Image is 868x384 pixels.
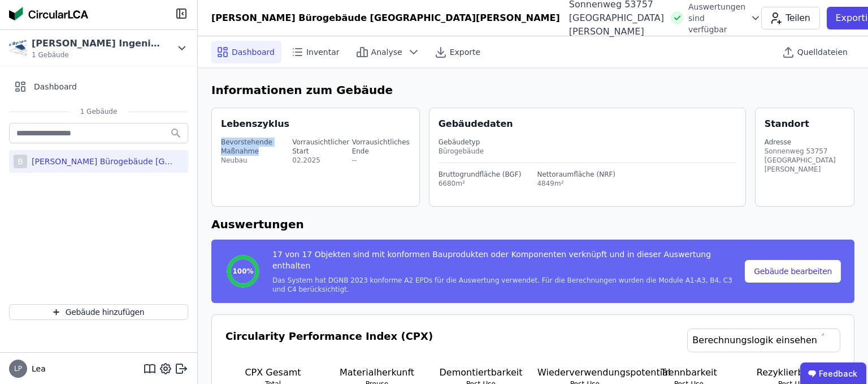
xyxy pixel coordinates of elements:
span: Inventar [306,46,340,58]
span: 1 Gebäude [32,50,162,59]
div: Standort [765,117,809,131]
div: [PERSON_NAME] Ingenieure [32,37,162,50]
div: Vorrausichtlicher Start [292,138,349,156]
div: Bevorstehende Maßnahme [221,138,290,156]
span: Dashboard [232,46,275,58]
div: Adresse [765,138,845,147]
div: Gebäudetyp [439,138,736,147]
span: Quelldateien [797,46,848,58]
div: 4849m² [537,179,615,188]
p: Rezyklierbarkeit [745,366,840,379]
div: B [14,155,27,168]
div: Sonnenweg 53757 [GEOGRAPHIC_DATA][PERSON_NAME] [765,147,845,174]
div: 6680m² [439,179,522,188]
button: Teilen [761,7,819,29]
span: LP [14,365,22,372]
div: 02.2025 [292,156,349,165]
p: CPX Gesamt [225,366,320,379]
div: -- [352,156,410,165]
span: Lea [27,363,46,374]
p: Wiederverwendungspotential [537,366,632,379]
p: Materialherkunft [329,366,424,379]
div: Bürogebäude [439,147,736,156]
div: Das System hat DGNB 2023 konforme A2 EPDs für die Auswertung verwendet. Für die Berechnungen wurd... [272,276,743,294]
div: Neubau [221,156,290,165]
span: Exporte [450,46,480,58]
h6: Auswertungen [211,216,854,233]
span: 1 Gebäude [69,107,129,116]
div: Bruttogrundfläche (BGF) [439,170,522,179]
img: Henneker Zillinger Ingenieure [9,39,27,57]
div: Gebäudedaten [439,117,745,131]
a: Berechnungslogik einsehen [687,328,840,352]
button: Gebäude hinzufügen [9,304,188,320]
span: Analyse [371,46,402,58]
div: [PERSON_NAME] Bürogebäude [GEOGRAPHIC_DATA][PERSON_NAME] [27,156,174,167]
button: Gebäude bearbeiten [745,260,841,283]
p: Demontiertbarkeit [433,366,528,379]
img: Concular [9,7,88,20]
div: Lebenszyklus [221,117,289,131]
p: Trennbarkeit [641,366,736,379]
div: 17 von 17 Objekten sind mit konformen Bauprodukten oder Komponenten verknüpft und in dieser Auswe... [272,249,743,276]
h3: Circularity Performance Index (CPX) [225,328,433,366]
div: Nettoraumfläche (NRF) [537,170,615,179]
span: Dashboard [34,81,77,92]
span: 100% [232,267,253,276]
span: Auswertungen sind verfügbar [688,1,745,35]
div: [PERSON_NAME] Bürogebäude [GEOGRAPHIC_DATA][PERSON_NAME] [211,11,560,25]
h6: Informationen zum Gebäude [211,82,854,99]
div: Vorrausichtliches Ende [352,138,410,156]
